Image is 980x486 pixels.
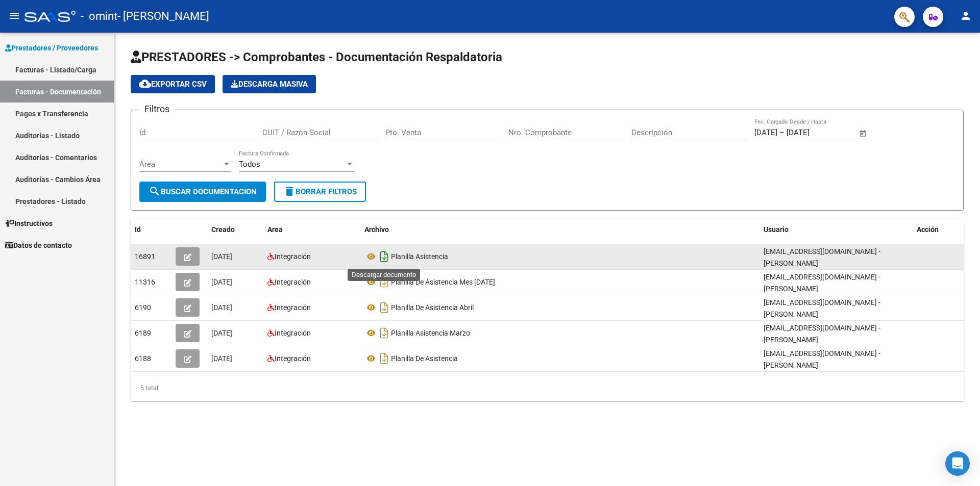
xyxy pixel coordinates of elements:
mat-icon: search [149,185,161,197]
datatable-header-cell: Area [263,219,360,241]
button: Borrar Filtros [274,182,366,202]
span: Descarga Masiva [231,80,308,89]
span: [EMAIL_ADDRESS][DOMAIN_NAME] - [PERSON_NAME] [764,273,880,293]
i: Descargar documento [378,350,391,367]
span: [DATE] [211,252,232,261]
span: Planilla De Asistencia Mes [DATE] [391,278,495,286]
span: - [PERSON_NAME] [117,5,209,28]
span: Prestadores / Proveedores [5,42,98,54]
span: 16891 [135,252,155,261]
i: Descargar documento [378,299,391,316]
span: Creado [211,225,235,234]
span: Integración [275,354,311,363]
button: Descarga Masiva [223,75,316,93]
span: Integración [275,303,311,312]
span: Área [139,160,222,169]
span: [EMAIL_ADDRESS][DOMAIN_NAME] - [PERSON_NAME] [764,247,880,267]
span: Datos de contacto [5,240,72,251]
span: 6188 [135,354,151,363]
span: – [779,128,785,137]
i: Descargar documento [378,248,391,265]
datatable-header-cell: Creado [207,219,263,241]
datatable-header-cell: Acción [913,219,964,241]
h3: Filtros [139,102,175,116]
span: 11316 [135,278,155,286]
span: Borrar Filtros [283,187,357,196]
span: Exportar CSV [139,80,207,89]
mat-icon: delete [283,185,296,197]
span: 6190 [135,303,151,312]
span: Integración [275,278,311,286]
span: Planilla Asistencia Marzo [391,329,470,337]
span: Todos [239,160,260,169]
span: 6189 [135,329,151,337]
span: Archivo [364,225,389,234]
span: [DATE] [211,329,232,337]
mat-icon: person [960,10,972,22]
div: Open Intercom Messenger [945,451,970,476]
span: Acción [917,225,939,234]
span: Usuario [764,225,789,234]
span: [EMAIL_ADDRESS][DOMAIN_NAME] - [PERSON_NAME] [764,349,880,369]
input: Start date [754,128,777,137]
span: [EMAIL_ADDRESS][DOMAIN_NAME] - [PERSON_NAME] [764,298,880,318]
span: Buscar Documentacion [149,187,257,196]
span: Area [267,225,283,234]
span: - omint [81,5,117,28]
app-download-masive: Descarga masiva de comprobantes (adjuntos) [223,75,316,93]
button: Exportar CSV [131,75,215,93]
mat-icon: menu [8,10,20,22]
datatable-header-cell: Archivo [360,219,759,241]
mat-icon: cloud_download [139,78,151,90]
span: Integración [275,329,311,337]
span: Integración [275,252,311,261]
span: [DATE] [211,303,232,312]
span: Planilla De Asistencia Abril [391,303,474,312]
span: Instructivos [5,218,53,229]
div: 5 total [131,375,964,401]
button: Open calendar [857,127,869,139]
i: Descargar documento [378,325,391,341]
span: PRESTADORES -> Comprobantes - Documentación Respaldatoria [131,50,502,64]
span: [DATE] [211,354,232,363]
input: End date [787,128,836,137]
span: Planilla De Asistencia [391,354,458,363]
datatable-header-cell: Id [131,219,171,241]
datatable-header-cell: Usuario [759,219,913,241]
span: Planilla Asistencia [391,252,448,261]
span: [EMAIL_ADDRESS][DOMAIN_NAME] - [PERSON_NAME] [764,324,880,344]
i: Descargar documento [378,274,391,290]
span: [DATE] [211,278,232,286]
button: Buscar Documentacion [139,182,266,202]
span: Id [135,225,141,234]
